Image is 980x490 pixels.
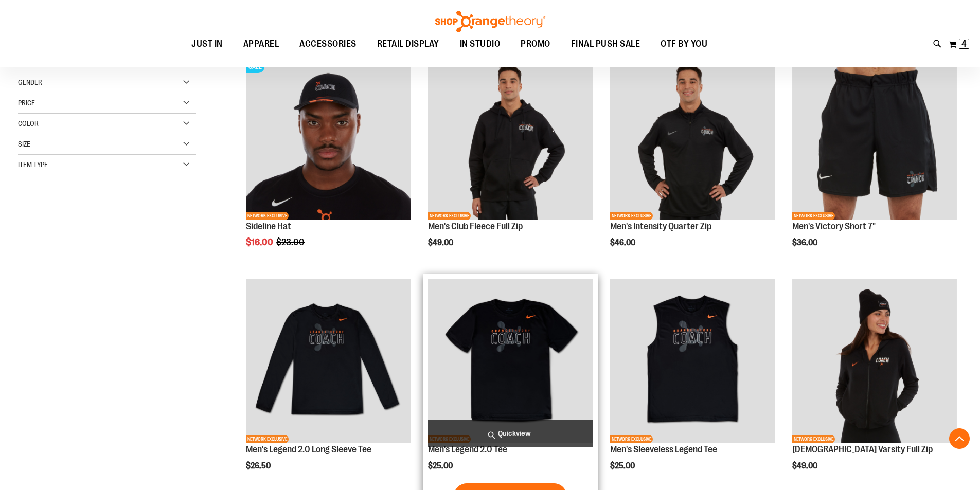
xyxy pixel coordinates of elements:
a: OTF Ladies Coach FA23 Varsity Full Zip - Black primary imageNETWORK EXCLUSIVE [792,279,957,445]
img: OTF Ladies Coach FA23 Varsity Full Zip - Black primary image [792,279,957,443]
a: Men's Legend 2.0 Tee [428,444,507,455]
span: NETWORK EXCLUSIVE [792,212,835,220]
a: RETAIL DISPLAY [367,32,450,56]
a: OTF Mens Coach FA23 Club Fleece Full Zip - Black primary imageNETWORK EXCLUSIVE [428,56,593,222]
a: Sideline Hat [246,221,291,231]
span: $23.00 [276,237,306,247]
span: Item Type [18,160,48,169]
span: NETWORK EXCLUSIVE [610,212,653,220]
span: SALE [246,61,264,73]
a: APPAREL [233,32,290,56]
span: NETWORK EXCLUSIVE [428,212,471,220]
img: OTF Mens Coach FA23 Legend 2.0 SS Tee - Black primary image [428,279,593,443]
a: OTF Mens Coach FA23 Legend 2.0 SS Tee - Black primary imageNETWORK EXCLUSIVE [428,279,593,445]
a: Sideline Hat primary imageSALENETWORK EXCLUSIVE [246,56,411,222]
a: OTF BY YOU [650,32,718,56]
span: $16.00 [246,237,275,247]
img: OTF Mens Coach FA23 Legend Sleeveless Tee - Black primary image [610,279,775,443]
a: FINAL PUSH SALE [561,32,651,56]
span: $26.50 [246,461,272,470]
span: NETWORK EXCLUSIVE [792,435,835,443]
div: product [241,50,416,274]
img: Shop Orangetheory [434,11,547,32]
img: OTF Mens Coach FA23 Intensity Quarter Zip - Black primary image [610,56,775,220]
span: Price [18,99,35,107]
a: Men's Legend 2.0 Long Sleeve Tee [246,444,371,455]
span: APPAREL [243,32,279,56]
span: NETWORK EXCLUSIVE [246,212,289,220]
img: OTF Mens Coach FA23 Club Fleece Full Zip - Black primary image [428,56,593,220]
img: OTF Mens Coach FA23 Victory Short - Black primary image [792,56,957,220]
span: NETWORK EXCLUSIVE [246,435,289,443]
span: IN STUDIO [460,32,501,56]
span: OTF BY YOU [661,32,707,56]
a: Men's Intensity Quarter Zip [610,221,711,231]
a: Men's Sleeveless Legend Tee [610,444,717,455]
span: $25.00 [428,461,454,470]
span: NETWORK EXCLUSIVE [610,435,653,443]
span: $49.00 [428,238,455,247]
span: Color [18,119,39,128]
img: Sideline Hat primary image [246,56,411,220]
span: RETAIL DISPLAY [377,32,439,56]
a: JUST IN [181,32,233,56]
a: OTF Mens Coach FA23 Legend Sleeveless Tee - Black primary imageNETWORK EXCLUSIVE [610,279,775,445]
a: PROMO [510,32,561,56]
span: Gender [18,78,42,86]
span: 4 [961,39,967,49]
a: OTF Mens Coach FA23 Victory Short - Black primary imageNETWORK EXCLUSIVE [792,56,957,222]
span: $46.00 [610,238,637,247]
img: OTF Mens Coach FA23 Legend 2.0 LS Tee - Black primary image [246,279,411,443]
a: Men's Club Fleece Full Zip [428,221,523,231]
a: Quickview [428,420,593,447]
span: ACCESSORIES [299,32,357,56]
span: $25.00 [610,461,636,470]
span: $49.00 [792,461,819,470]
span: FINAL PUSH SALE [571,32,640,56]
div: product [605,50,780,274]
button: Back To Top [949,428,970,449]
a: Men's Victory Short 7" [792,221,876,231]
a: OTF Mens Coach FA23 Intensity Quarter Zip - Black primary imageNETWORK EXCLUSIVE [610,56,775,222]
span: PROMO [521,32,550,56]
span: $36.00 [792,238,819,247]
a: [DEMOGRAPHIC_DATA] Varsity Full Zip [792,444,933,455]
a: IN STUDIO [450,32,511,56]
span: JUST IN [191,32,223,56]
span: Size [18,140,30,148]
div: product [787,50,962,274]
a: OTF Mens Coach FA23 Legend 2.0 LS Tee - Black primary imageNETWORK EXCLUSIVE [246,279,411,445]
a: ACCESSORIES [289,32,367,56]
div: product [423,50,598,274]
